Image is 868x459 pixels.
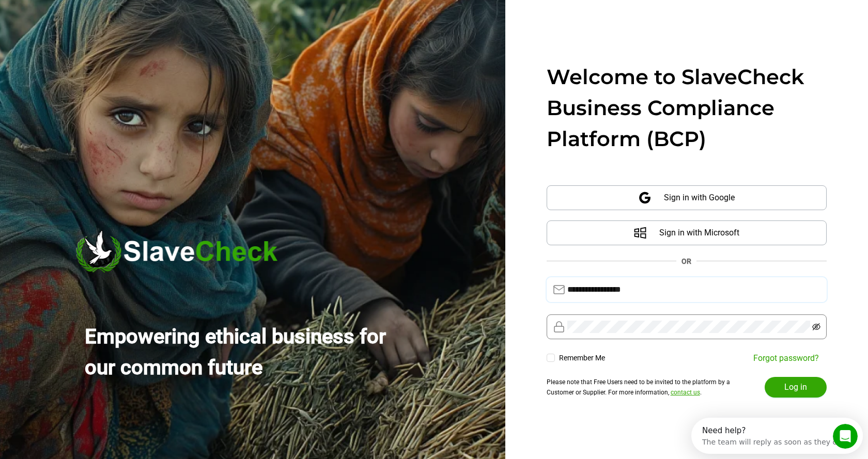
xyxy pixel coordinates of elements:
[4,4,185,33] div: Open Intercom Messenger
[681,256,691,267] div: OR
[547,220,827,245] button: Sign in with Microsoft
[833,424,858,449] iframe: Intercom live chat
[671,389,700,396] a: contact us
[85,321,408,383] div: Empowering ethical business for our common future
[812,323,820,331] span: eye-invisible
[547,185,827,210] button: Sign in with Google
[555,353,609,363] span: Remember Me
[664,185,735,210] span: Sign in with Google
[659,220,739,245] span: Sign in with Microsoft
[11,9,154,17] div: Need help?
[765,377,827,398] button: Log in
[11,17,154,28] div: The team will reply as soon as they can
[638,191,652,204] span: google
[547,378,730,396] span: Please note that Free Users need to be invited to the platform by a Customer or Supplier. For mor...
[753,353,819,363] a: Forgot password?
[691,418,863,454] iframe: Intercom live chat discovery launcher
[784,381,807,393] span: Log in
[547,61,827,154] div: Welcome to SlaveCheck Business Compliance Platform (BCP)
[633,226,647,240] span: windows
